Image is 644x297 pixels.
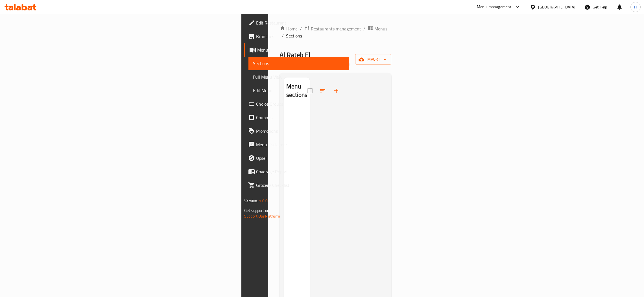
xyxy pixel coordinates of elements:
[257,46,344,53] span: Menus
[256,182,344,189] span: Grocery Checklist
[256,114,344,121] span: Coupons
[244,197,258,205] span: Version:
[244,30,349,43] a: Branches
[256,19,344,26] span: Edit Restaurant
[355,54,391,65] button: import
[256,33,344,40] span: Branches
[329,84,343,97] button: Add section
[538,4,575,10] div: [GEOGRAPHIC_DATA]
[248,84,349,97] a: Edit Menu
[253,60,344,67] span: Sections
[244,111,349,124] a: Coupons
[244,16,349,30] a: Edit Restaurant
[253,87,344,94] span: Edit Menu
[244,138,349,151] a: Menu disclaimer
[368,25,387,32] a: Menus
[244,207,270,214] span: Get support on:
[256,155,344,161] span: Upsell
[259,197,268,205] span: 1.0.0
[284,104,310,109] nav: Menu sections
[256,128,344,134] span: Promotions
[244,212,280,220] a: Support.OpsPlatform
[374,25,387,32] span: Menus
[244,97,349,111] a: Choice Groups
[244,178,349,192] a: Grocery Checklist
[363,25,365,32] li: /
[244,151,349,165] a: Upsell
[477,4,512,10] div: Menu-management
[248,70,349,84] a: Full Menu View
[256,141,344,148] span: Menu disclaimer
[360,56,387,63] span: import
[253,74,344,80] span: Full Menu View
[634,4,637,10] span: H
[248,57,349,70] a: Sections
[244,165,349,178] a: Coverage Report
[244,43,349,57] a: Menus
[244,124,349,138] a: Promotions
[256,168,344,175] span: Coverage Report
[256,101,344,107] span: Choice Groups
